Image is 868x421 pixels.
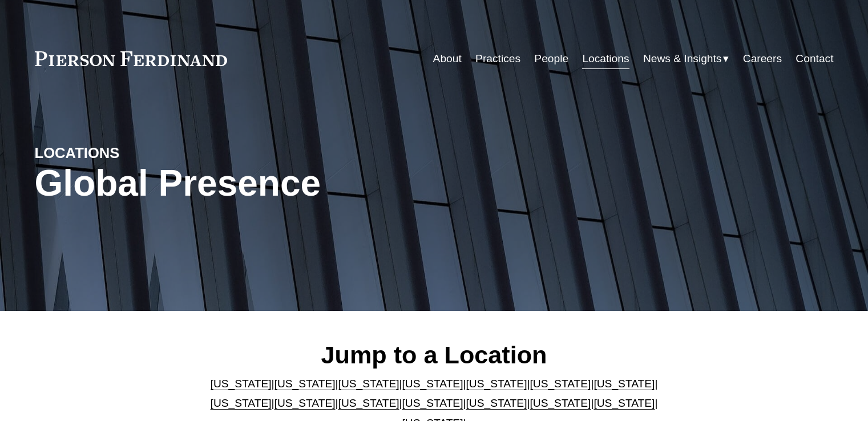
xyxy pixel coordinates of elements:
h4: LOCATIONS [35,144,235,162]
a: [US_STATE] [594,378,655,390]
a: People [534,48,568,70]
a: Locations [582,48,629,70]
a: [US_STATE] [530,378,591,390]
span: News & Insights [643,49,722,69]
a: [US_STATE] [211,378,272,390]
a: [US_STATE] [338,397,399,409]
a: [US_STATE] [530,397,591,409]
a: Practices [475,48,520,70]
h1: Global Presence [35,163,567,204]
a: [US_STATE] [274,397,336,409]
a: folder dropdown [643,48,729,70]
a: [US_STATE] [338,378,399,390]
a: [US_STATE] [466,378,527,390]
h2: Jump to a Location [201,340,667,370]
a: About [433,48,462,70]
a: [US_STATE] [274,378,336,390]
a: [US_STATE] [466,397,527,409]
a: [US_STATE] [211,397,272,409]
a: [US_STATE] [402,397,463,409]
a: [US_STATE] [594,397,655,409]
a: [US_STATE] [402,378,463,390]
a: Careers [743,48,782,70]
a: Contact [796,48,833,70]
